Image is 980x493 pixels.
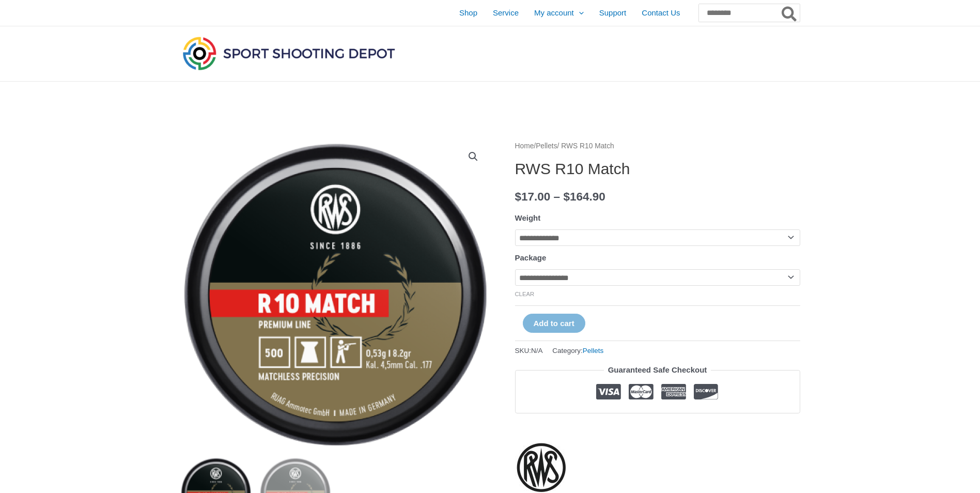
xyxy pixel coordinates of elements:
button: Add to cart [523,314,585,333]
span: $ [563,190,570,203]
span: – [554,190,561,203]
a: Clear options [515,291,535,297]
nav: Breadcrumb [515,140,800,153]
a: Pellets [583,347,604,355]
a: Home [515,142,534,150]
label: Weight [515,213,541,222]
span: N/A [531,347,543,355]
label: Package [515,253,547,262]
a: Pellets [536,142,557,150]
span: Category: [552,344,603,357]
span: $ [515,190,522,203]
legend: Guaranteed Safe Checkout [604,363,711,377]
bdi: 17.00 [515,190,551,203]
a: RWS [515,441,567,493]
h1: RWS R10 Match [515,160,800,178]
a: View full-screen image gallery [464,147,483,166]
iframe: Customer reviews powered by Trustpilot [515,421,800,434]
span: SKU: [515,344,543,357]
img: RWS R10 Match [180,140,490,450]
img: Sport Shooting Depot [180,34,397,72]
bdi: 164.90 [563,190,605,203]
button: Search [780,4,800,22]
